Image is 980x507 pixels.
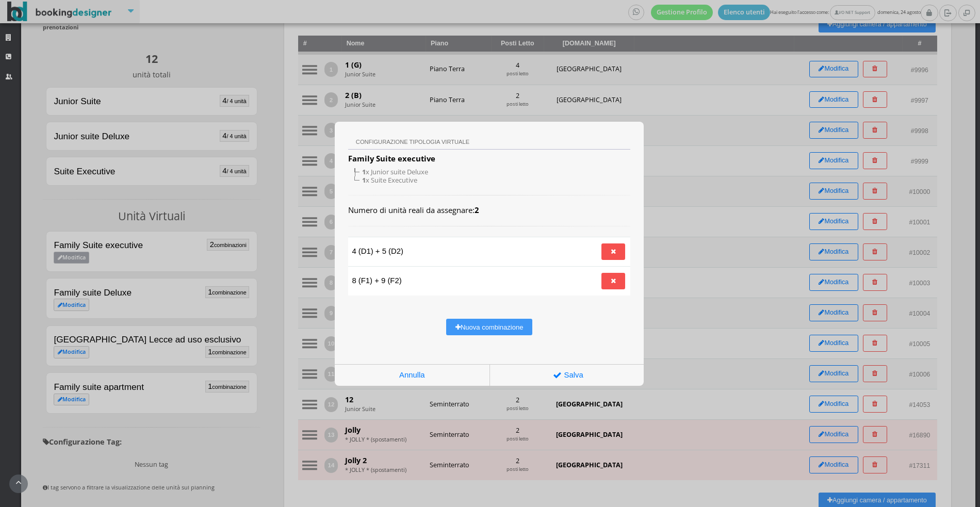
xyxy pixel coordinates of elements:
div: x Suite Executive [355,176,630,185]
div: Salva [490,365,644,386]
b: 1 [362,175,366,185]
b: Family Suite executive [348,153,435,163]
div: Configurazione Tipologia Virtuale [348,135,630,150]
div: x Junior suite Deluxe [355,168,630,176]
b: 1 [362,167,366,176]
b: 2 [475,205,479,215]
h4: Numero di unità reali da assegnare: [348,206,630,215]
td: 8 (F1) + 9 (F2) [348,266,513,295]
div: Annulla [335,365,489,386]
button: Nuova combinazione [446,319,532,335]
td: 4 (D1) + 5 (D2) [348,237,513,266]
